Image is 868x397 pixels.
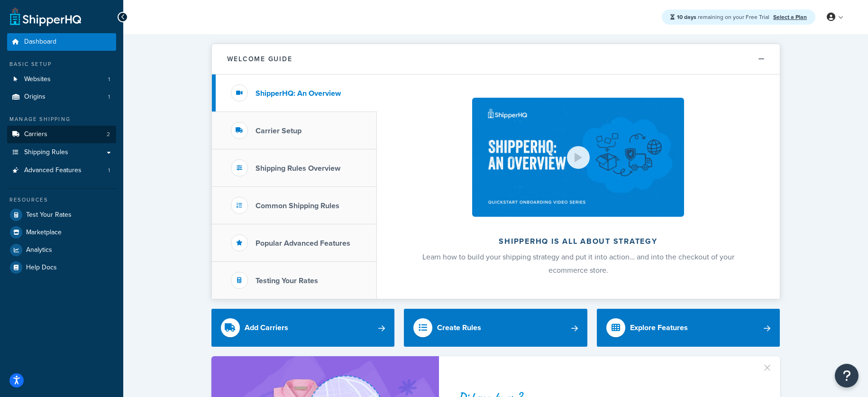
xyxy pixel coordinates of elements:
[227,55,292,63] h2: Welcome Guide
[597,309,780,347] a: Explore Features
[26,229,62,237] span: Marketplace
[7,196,116,204] div: Resources
[7,88,116,106] a: Origins1
[7,162,116,179] li: Advanced Features
[437,321,481,334] div: Create Rules
[422,251,734,276] span: Learn how to build your shipping strategy and put it into action… and into the checkout of your e...
[256,277,318,285] h3: Testing Your Rates
[26,211,72,219] span: Test Your Rates
[256,202,339,210] h3: Common Shipping Rules
[7,206,116,223] a: Test Your Rates
[773,13,807,21] a: Select a Plan
[7,88,116,106] li: Origins
[7,71,116,88] a: Websites1
[24,93,46,101] span: Origins
[835,364,859,388] button: Open Resource Center
[677,13,696,21] strong: 10 days
[24,75,51,83] span: Websites
[24,166,82,175] span: Advanced Features
[24,148,68,157] span: Shipping Rules
[256,164,340,173] h3: Shipping Rules Overview
[26,246,52,254] span: Analytics
[7,115,116,123] div: Manage Shipping
[245,321,288,334] div: Add Carriers
[7,126,116,143] li: Carriers
[7,224,116,241] a: Marketplace
[256,127,302,135] h3: Carrier Setup
[7,162,116,179] a: Advanced Features1
[211,309,395,347] a: Add Carriers
[24,130,47,138] span: Carriers
[108,93,110,101] span: 1
[7,71,116,88] li: Websites
[7,144,116,161] a: Shipping Rules
[256,239,350,248] h3: Popular Advanced Features
[7,241,116,259] a: Analytics
[108,166,110,175] span: 1
[26,264,57,272] span: Help Docs
[7,259,116,276] a: Help Docs
[630,321,688,334] div: Explore Features
[108,75,110,83] span: 1
[24,38,56,46] span: Dashboard
[404,309,587,347] a: Create Rules
[107,130,110,138] span: 2
[212,44,780,74] button: Welcome Guide
[472,98,684,217] img: ShipperHQ is all about strategy
[7,60,116,68] div: Basic Setup
[256,89,341,98] h3: ShipperHQ: An Overview
[677,13,771,21] span: remaining on your Free Trial
[7,33,116,51] a: Dashboard
[402,237,755,246] h2: ShipperHQ is all about strategy
[7,126,116,143] a: Carriers2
